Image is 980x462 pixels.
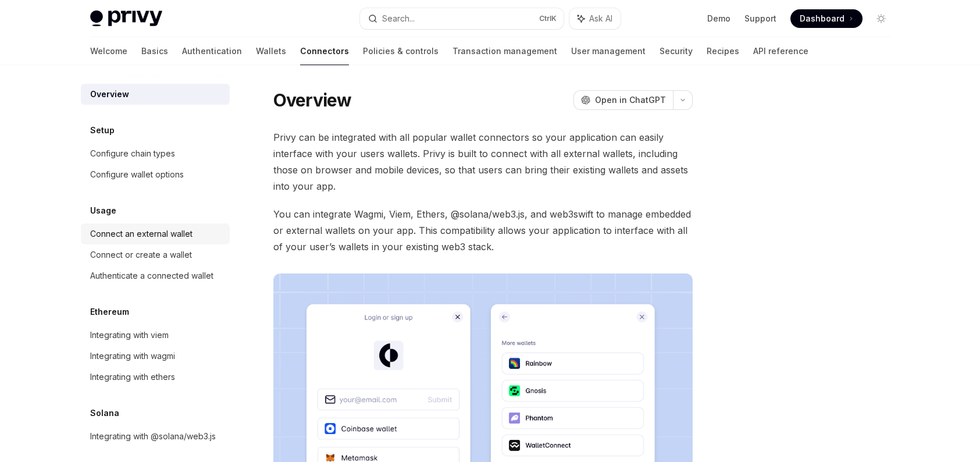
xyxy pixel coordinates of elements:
a: Authenticate a connected wallet [81,265,230,286]
a: User management [571,37,646,65]
div: Integrating with wagmi [90,349,175,363]
a: Connect an external wallet [81,223,230,244]
span: Privy can be integrated with all popular wallet connectors so your application can easily interfa... [273,129,693,194]
div: Authenticate a connected wallet [90,269,213,283]
a: Connect or create a wallet [81,244,230,265]
a: Configure chain types [81,143,230,164]
div: Integrating with ethers [90,370,175,384]
a: Recipes [707,37,739,65]
a: Integrating with ethers [81,367,230,388]
a: Integrating with wagmi [81,346,230,367]
span: Open in ChatGPT [595,94,666,106]
span: Ctrl K [539,14,557,23]
div: Overview [90,87,129,101]
a: Security [660,37,693,65]
a: Overview [81,84,230,105]
a: Integrating with viem [81,325,230,346]
a: Wallets [256,37,286,65]
span: You can integrate Wagmi, Viem, Ethers, @solana/web3.js, and web3swift to manage embedded or exter... [273,206,693,255]
button: Search...CtrlK [360,8,564,29]
div: Integrating with @solana/web3.js [90,429,216,443]
a: Connectors [300,37,349,65]
h1: Overview [273,90,352,111]
h5: Ethereum [90,305,129,319]
div: Connect or create a wallet [90,248,192,262]
a: Integrating with @solana/web3.js [81,426,230,447]
a: Configure wallet options [81,164,230,185]
h5: Solana [90,406,119,420]
button: Ask AI [569,8,621,29]
div: Configure wallet options [90,168,184,182]
a: Policies & controls [363,37,439,65]
div: Integrating with viem [90,328,169,342]
a: Support [744,13,776,24]
img: light logo [90,10,162,27]
button: Open in ChatGPT [573,90,673,110]
button: Toggle dark mode [872,9,890,28]
a: Authentication [182,37,242,65]
a: Demo [707,13,730,24]
div: Configure chain types [90,147,175,161]
h5: Setup [90,123,115,137]
a: Basics [141,37,168,65]
div: Search... [382,12,415,26]
a: Dashboard [790,9,863,28]
a: API reference [753,37,808,65]
span: Ask AI [589,13,612,24]
span: Dashboard [800,13,844,24]
div: Connect an external wallet [90,227,193,241]
a: Transaction management [452,37,557,65]
h5: Usage [90,204,116,218]
a: Welcome [90,37,127,65]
